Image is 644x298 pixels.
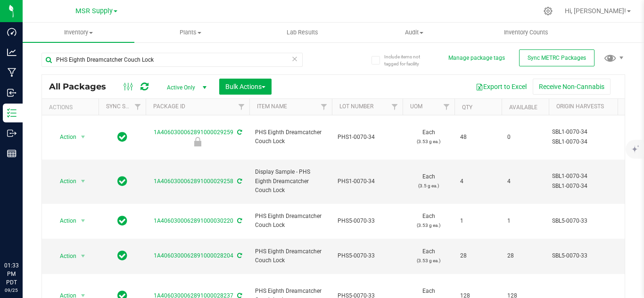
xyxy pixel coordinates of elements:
[274,28,331,37] span: Lab Results
[7,27,17,37] inline-svg: Dashboard
[41,53,303,67] input: Search Package ID, Item Name, SKU, Lot or Part Number...
[408,221,449,230] p: (3.53 g ea.)
[359,28,470,37] span: Audit
[552,182,640,191] div: Value 2: SBL1-0070-34
[117,130,127,144] span: In Sync
[552,217,640,226] div: Value 1: SBL5-0070-33
[528,55,586,61] span: Sync METRC Packages
[154,217,233,224] a: 1A4060300062891000030220
[134,23,246,42] a: Plants
[408,247,449,265] span: Each
[470,79,533,95] button: Export to Excel
[460,177,496,186] span: 4
[519,49,594,66] button: Sync METRC Packages
[556,103,604,110] a: Origin Harvests
[77,214,89,227] span: select
[236,178,242,185] span: Sync from Compliance System
[552,172,640,181] div: Value 1: SBL1-0070-34
[130,99,146,115] a: Filter
[255,212,326,230] span: PHS Eighth Dreamcatcher Couch Lock
[219,79,272,95] button: Bulk Actions
[255,247,326,265] span: PHS Eighth Dreamcatcher Couch Lock
[552,128,640,137] div: Value 1: SBL1-0070-34
[491,28,561,37] span: Inventory Counts
[234,99,249,115] a: Filter
[552,251,640,260] div: Value 1: SBL5-0070-33
[7,108,17,118] inline-svg: Inventory
[154,129,233,136] a: 1A4060300062891000029259
[408,181,449,190] p: (3.5 g ea.)
[542,7,554,16] div: Manage settings
[460,133,496,142] span: 48
[448,54,505,62] button: Manage package tags
[408,137,449,146] p: (3.53 g ea.)
[408,212,449,230] span: Each
[117,175,127,188] span: In Sync
[462,104,472,111] a: Qty
[51,130,77,144] span: Action
[236,129,242,136] span: Sync from Compliance System
[236,217,242,224] span: Sync from Compliance System
[255,168,326,195] span: Display Sample - PHS Eighth Dreamcatcher Couch Lock
[552,137,640,146] div: Value 2: SBL1-0070-34
[291,53,298,65] span: Clear
[408,128,449,146] span: Each
[7,129,17,138] inline-svg: Outbound
[246,23,358,42] a: Lab Results
[358,23,470,42] a: Audit
[507,177,543,186] span: 4
[408,256,449,265] p: (3.53 g ea.)
[75,7,113,15] span: MSR Supply
[507,217,543,226] span: 1
[236,252,242,259] span: Sync from Compliance System
[144,137,251,146] div: AGS Retail Hold
[509,104,537,111] a: Available
[7,88,17,97] inline-svg: Inbound
[387,99,403,115] a: Filter
[4,261,18,287] p: 01:33 PM PDT
[117,214,127,227] span: In Sync
[51,175,77,188] span: Action
[153,103,185,110] a: Package ID
[23,23,134,42] a: Inventory
[77,130,89,144] span: select
[154,178,233,185] a: 1A4060300062891000029258
[7,68,17,77] inline-svg: Manufacturing
[51,214,77,227] span: Action
[507,251,543,260] span: 28
[225,83,265,90] span: Bulk Actions
[439,99,454,115] a: Filter
[77,175,89,188] span: select
[154,252,233,259] a: 1A4060300062891000028204
[23,28,134,37] span: Inventory
[384,53,431,67] span: Include items not tagged for facility
[257,103,287,110] a: Item Name
[338,133,397,142] span: PHS1-0070-34
[507,133,543,142] span: 0
[338,217,397,226] span: PHS5-0070-33
[460,217,496,226] span: 1
[117,249,127,262] span: In Sync
[533,79,611,95] button: Receive Non-Cannabis
[338,251,397,260] span: PHS5-0070-33
[49,81,116,92] span: All Packages
[7,149,17,158] inline-svg: Reports
[4,287,18,294] p: 09/25
[49,104,95,111] div: Actions
[460,251,496,260] span: 28
[338,177,397,186] span: PHS1-0070-34
[255,128,326,146] span: PHS Eighth Dreamcatcher Couch Lock
[339,103,373,110] a: Lot Number
[135,28,246,37] span: Plants
[51,250,77,263] span: Action
[77,250,89,263] span: select
[410,103,422,110] a: UOM
[7,48,17,57] inline-svg: Analytics
[565,7,626,15] span: Hi, [PERSON_NAME]!
[9,223,38,251] iframe: Resource center
[106,103,142,110] a: Sync Status
[408,172,449,190] span: Each
[470,23,582,42] a: Inventory Counts
[316,99,332,115] a: Filter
